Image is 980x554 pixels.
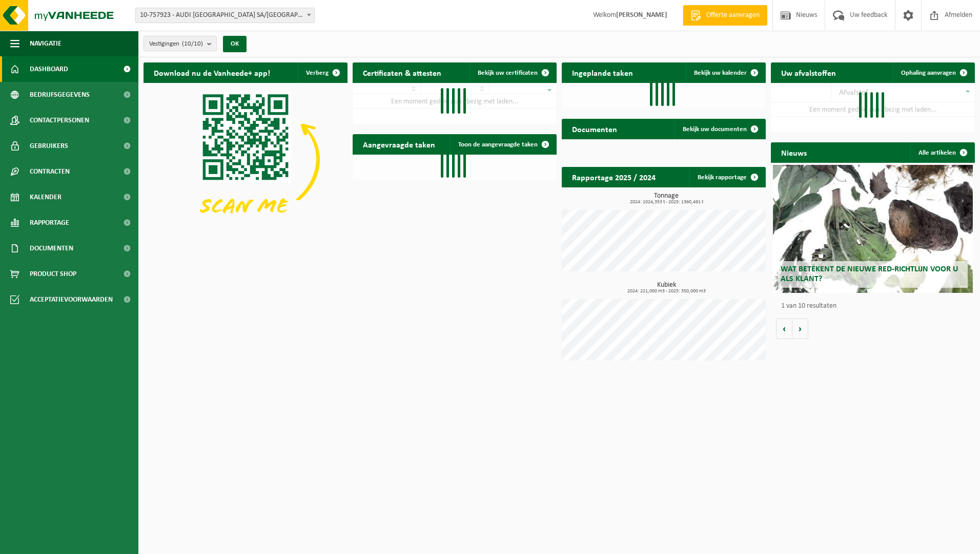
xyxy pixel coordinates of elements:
a: Toon de aangevraagde taken [450,134,556,155]
span: Bekijk uw kalender [694,70,747,76]
span: 2024: 1024,353 t - 2025: 1360,491 t [567,200,766,205]
span: Contracten [30,159,70,184]
h3: Kubiek [567,282,766,294]
button: Vorige [776,318,792,339]
span: Rapportage [30,210,69,236]
span: 10-757923 - AUDI BRUSSELS SA/NV - VORST [135,8,315,23]
h2: Rapportage 2025 / 2024 [562,167,666,187]
button: Vestigingen(10/10) [144,36,217,51]
button: Verberg [298,62,346,83]
button: Volgende [792,318,808,339]
span: Bedrijfsgegevens [30,82,90,108]
img: Download de VHEPlus App [144,83,348,236]
span: 2024: 221,000 m3 - 2025: 350,000 m3 [567,289,766,294]
count: (10/10) [182,40,203,47]
button: OK [223,36,247,52]
h2: Aangevraagde taken [353,134,445,154]
span: Bekijk uw documenten [683,126,747,133]
h2: Ingeplande taken [562,62,643,82]
span: Ophaling aanvragen [901,70,956,76]
p: 1 van 10 resultaten [781,303,970,310]
h2: Certificaten & attesten [353,62,452,82]
span: Offerte aanvragen [704,10,762,20]
h3: Tonnage [567,193,766,205]
span: Acceptatievoorwaarden [30,287,113,312]
span: Gebruikers [30,133,68,159]
span: Toon de aangevraagde taken [458,141,538,148]
span: 10-757923 - AUDI BRUSSELS SA/NV - VORST [136,8,314,23]
span: Verberg [306,70,329,76]
span: Contactpersonen [30,108,89,133]
h2: Documenten [562,119,627,139]
a: Bekijk uw certificaten [469,62,556,83]
span: Documenten [30,236,73,261]
a: Alle artikelen [910,142,974,163]
strong: [PERSON_NAME] [616,11,667,19]
span: Product Shop [30,261,76,287]
a: Bekijk uw kalender [686,62,765,83]
h2: Download nu de Vanheede+ app! [144,62,280,82]
span: Bekijk uw certificaten [478,70,538,76]
span: Navigatie [30,31,62,56]
h2: Nieuws [771,142,817,162]
span: Wat betekent de nieuwe RED-richtlijn voor u als klant? [781,265,958,283]
h2: Uw afvalstoffen [771,62,846,82]
a: Ophaling aanvragen [893,62,974,83]
a: Wat betekent de nieuwe RED-richtlijn voor u als klant? [773,165,973,293]
a: Bekijk rapportage [689,167,765,187]
span: Vestigingen [149,36,203,52]
a: Offerte aanvragen [683,5,767,26]
span: Kalender [30,184,62,210]
a: Bekijk uw documenten [675,119,765,139]
span: Dashboard [30,56,68,82]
